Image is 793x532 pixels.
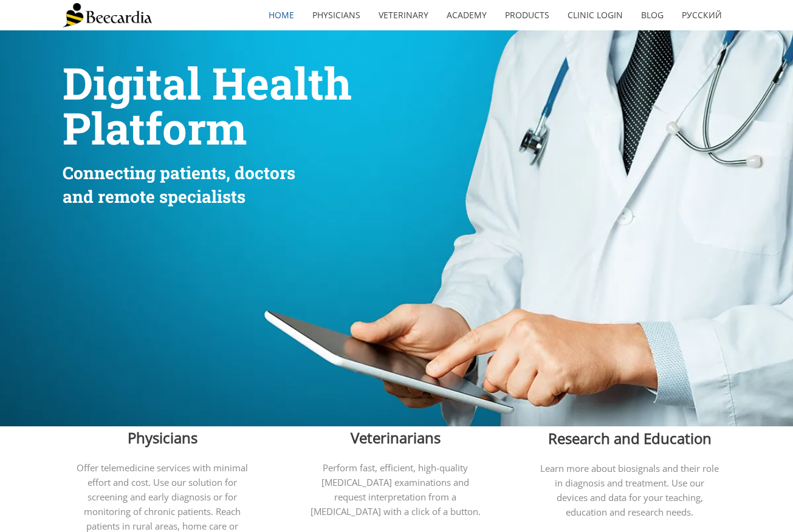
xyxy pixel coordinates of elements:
[63,99,247,157] span: Platform
[63,3,152,27] img: Beecardia
[369,1,438,29] a: Veterinary
[63,185,245,208] span: and remote specialists
[351,428,441,448] span: Veterinarians
[496,1,558,29] a: Products
[303,1,369,29] a: Physicians
[259,1,303,29] a: home
[632,1,673,29] a: Blog
[548,428,712,448] span: Research and Education
[63,162,295,184] span: Connecting patients, doctors
[311,462,481,517] span: Perform fast, efficient, high-quality [MEDICAL_DATA] examinations and request interpretation from...
[438,1,496,29] a: Academy
[673,1,731,29] a: Русский
[128,428,197,448] span: Physicians
[63,54,352,112] span: Digital Health
[540,462,719,518] span: Learn more about biosignals and their role in diagnosis and treatment. Use our devices and data f...
[558,1,632,29] a: Clinic Login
